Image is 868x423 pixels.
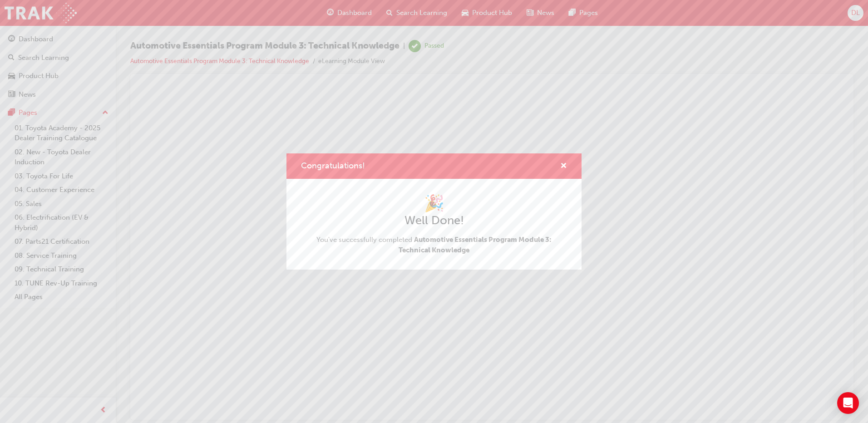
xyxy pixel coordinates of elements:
[301,213,567,228] h2: Well Done!
[560,161,567,172] button: cross-icon
[560,162,567,171] span: cross-icon
[837,392,859,414] div: Open Intercom Messenger
[301,161,365,171] span: Congratulations!
[286,153,582,270] div: Congratulations!
[301,235,567,255] span: You've successfully completed
[399,236,552,254] span: Automotive Essentials Program Module 3: Technical Knowledge
[301,193,567,213] h1: 🎉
